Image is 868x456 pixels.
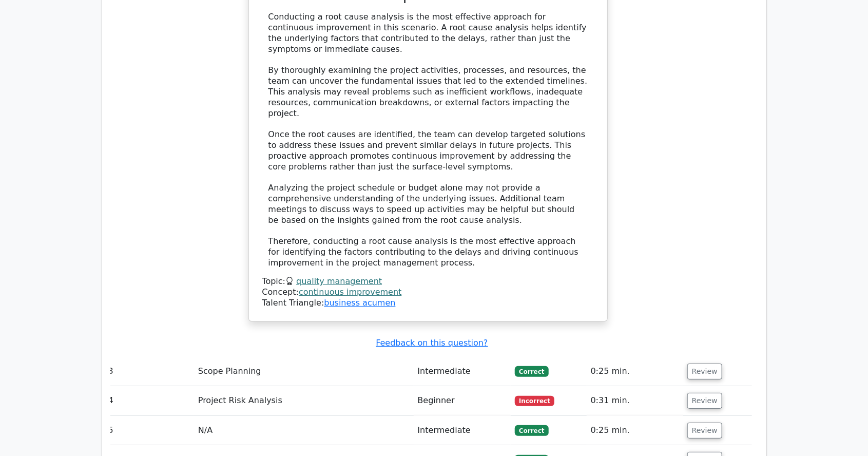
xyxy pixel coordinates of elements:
div: Topic: [262,276,594,287]
td: 0:25 min. [587,416,683,445]
td: Project Risk Analysis [194,386,414,415]
a: Feedback on this question? [376,338,488,348]
a: quality management [296,276,382,286]
button: Review [687,364,722,379]
td: 3 [104,357,194,386]
button: Review [687,423,722,439]
td: 5 [104,416,194,445]
div: Conducting a root cause analysis is the most effective approach for continuous improvement in thi... [268,12,588,268]
td: 0:25 min. [587,357,683,386]
td: Intermediate [414,357,511,386]
td: Intermediate [414,416,511,445]
td: Scope Planning [194,357,414,386]
span: Correct [515,425,548,435]
button: Review [687,393,722,409]
td: N/A [194,416,414,445]
span: Correct [515,366,548,376]
a: continuous improvement [299,287,401,297]
div: Concept: [262,287,594,298]
a: business acumen [324,298,395,308]
td: 0:31 min. [587,386,683,415]
div: Talent Triangle: [262,276,594,308]
span: Incorrect [515,396,554,406]
td: Beginner [414,386,511,415]
td: 4 [104,386,194,415]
